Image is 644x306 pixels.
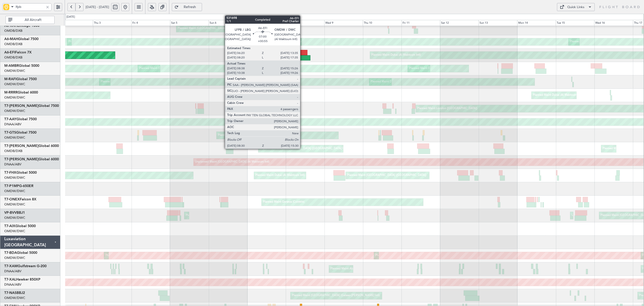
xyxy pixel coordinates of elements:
[4,211,17,215] span: VP-BVV
[4,37,18,41] span: A6-MAH
[4,291,17,295] span: T7-NAS
[180,5,200,9] span: Refresh
[292,292,380,299] div: Planned Maint [GEOGRAPHIC_DATA] (Galeao-[PERSON_NAME] Intl)
[4,144,38,148] span: T7-[PERSON_NAME]
[195,158,269,166] div: Unplanned Maint [GEOGRAPHIC_DATA] (Al Maktoum Intl)
[4,117,37,121] a: T7-AAYGlobal 7500
[86,5,109,9] span: [DATE] - [DATE]
[4,158,59,161] a: T7-[PERSON_NAME]Global 6000
[401,20,440,26] div: Fri 11
[4,109,25,113] a: OMDW/DWC
[4,91,18,94] span: M-RRRR
[170,20,209,26] div: Sat 5
[4,64,39,68] a: M-AMBRGlobal 5000
[4,224,36,228] a: T7-AIXGlobal 5000
[4,216,25,220] a: OMDW/DWC
[4,189,25,193] a: OMDW/DWC
[4,91,38,94] a: M-RRRRGlobal 6000
[4,269,21,273] a: DNAA/ABV
[4,131,16,134] span: T7-GTS
[260,145,347,152] div: Unplanned Maint [GEOGRAPHIC_DATA] ([GEOGRAPHIC_DATA] Intl)
[4,69,25,73] a: OMDW/DWC
[4,104,38,108] span: T7-[PERSON_NAME]
[4,158,38,161] span: T7-[PERSON_NAME]
[409,65,459,72] div: Planned Maint Dubai (Al Maktoum Intl)
[4,198,20,201] span: T7-ONEX
[6,16,55,24] button: All Aircraft
[178,25,257,32] div: Planned Maint [GEOGRAPHIC_DATA] ([GEOGRAPHIC_DATA])
[4,28,22,33] a: OMDB/DXB
[330,265,387,273] div: Planned Maint Abuja ([PERSON_NAME] Intl)
[172,3,202,11] button: Refresh
[4,162,21,167] a: DNAA/ABV
[4,296,25,300] a: OMDW/DWC
[263,198,304,206] div: Planned Maint Geneva (Cointrin)
[4,64,19,68] span: M-AMBR
[347,172,426,179] div: Planned Maint [GEOGRAPHIC_DATA] ([GEOGRAPHIC_DATA])
[16,3,44,11] input: Airport
[556,20,594,26] div: Tue 15
[4,51,15,54] span: A6-EFI
[4,202,25,207] a: OMDW/DWC
[4,131,36,134] a: T7-GTSGlobal 7500
[4,224,15,228] span: T7-AIX
[218,132,267,139] div: Planned Maint Dubai (Al Maktoum Intl)
[4,175,25,180] a: OMDW/DWC
[4,278,41,281] a: T7-XALHawker 850XP
[4,82,25,86] a: OMDW/DWC
[68,38,118,46] div: Planned Maint Dubai (Al Maktoum Intl)
[247,20,286,26] div: Mon 7
[4,171,37,174] a: T7-FHXGlobal 5000
[4,256,25,260] a: OMDW/DWC
[4,229,25,233] a: OMDW/DWC
[4,282,21,287] a: DNAA/ABV
[517,20,556,26] div: Mon 14
[440,20,478,26] div: Sat 12
[324,20,363,26] div: Wed 9
[54,20,93,26] div: Wed 2
[533,91,582,99] div: Planned Maint Dubai (Al Maktoum Intl)
[4,184,19,188] span: T7-P1MP
[371,78,420,86] div: Planned Maint Dubai (Al Maktoum Intl)
[286,20,324,26] div: Tue 8
[4,117,16,121] span: T7-AAY
[297,38,381,46] div: Planned Maint [GEOGRAPHIC_DATA] ([GEOGRAPHIC_DATA] Intl)
[4,184,33,188] a: T7-P1MPG-650ER
[4,104,59,108] a: T7-[PERSON_NAME]Global 7500
[567,5,584,10] div: Quick Links
[4,278,16,281] span: T7-XAL
[209,20,247,26] div: Sun 6
[557,3,595,11] button: Quick Links
[371,51,421,59] div: Planned Maint Dubai (Al Maktoum Intl)
[4,149,22,153] a: OMDB/DXB
[4,37,38,41] a: A6-MAHGlobal 7500
[4,135,25,140] a: OMDW/DWC
[4,264,47,268] a: T7-XAMGulfstream G-200
[594,20,633,26] div: Wed 16
[4,251,37,255] a: T7-BDAGlobal 5000
[4,51,32,54] a: A6-EFIFalcon 7X
[4,77,37,81] a: M-RAFIGlobal 7500
[4,211,25,215] a: VP-BVVBBJ1
[105,252,155,259] div: Planned Maint Dubai (Al Maktoum Intl)
[139,65,189,72] div: Planned Maint Dubai (Al Maktoum Intl)
[4,144,59,148] a: T7-[PERSON_NAME]Global 6000
[4,122,21,127] a: DNAA/ABV
[363,20,401,26] div: Thu 10
[255,172,305,179] div: Planned Maint Dubai (Al Maktoum Intl)
[4,77,16,81] span: M-RAFI
[66,15,75,19] div: [DATE]
[4,251,17,255] span: T7-BDA
[417,105,477,112] div: Planned Maint London ([GEOGRAPHIC_DATA])
[4,55,22,60] a: OMDB/DXB
[13,18,53,22] span: All Aircraft
[478,20,517,26] div: Sun 13
[4,171,16,174] span: T7-FHX
[4,291,25,295] a: T7-NASBBJ2
[375,252,425,259] div: Planned Maint Dubai (Al Maktoum Intl)
[4,264,18,268] span: T7-XAM
[4,95,25,100] a: OMDW/DWC
[4,198,36,201] a: T7-ONEXFalcon 8X
[186,212,223,219] div: Planned Maint Genoa (Sestri)
[101,78,150,86] div: Planned Maint Dubai (Al Maktoum Intl)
